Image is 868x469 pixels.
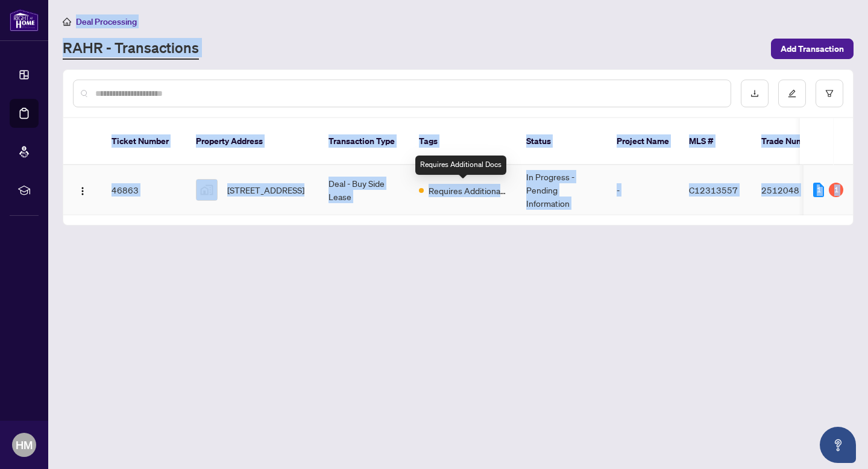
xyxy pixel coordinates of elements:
span: Deal Processing [76,16,137,27]
span: HM [16,436,33,453]
span: download [750,89,759,98]
span: Add Transaction [781,39,844,58]
span: home [63,17,71,26]
th: Property Address [186,118,319,165]
a: RAHR - Transactions [63,38,199,60]
td: - [607,165,679,215]
span: [STREET_ADDRESS] [227,183,304,197]
th: Status [517,118,607,165]
th: Trade Number [752,118,836,165]
td: Deal - Buy Side Lease [319,165,409,215]
img: thumbnail-img [197,180,217,200]
button: Open asap [820,427,856,463]
span: filter [825,89,834,98]
th: Tags [409,118,517,165]
th: Transaction Type [319,118,409,165]
button: Logo [73,180,92,200]
button: filter [816,80,843,107]
img: logo [10,9,39,31]
button: Add Transaction [771,39,854,59]
td: In Progress - Pending Information [517,165,607,215]
span: C12313557 [689,184,738,195]
img: Logo [78,186,87,196]
div: 1 [829,183,843,197]
button: download [741,80,769,107]
th: MLS # [679,118,752,165]
td: 46863 [102,165,186,215]
span: Requires Additional Docs [429,184,507,197]
div: Requires Additional Docs [415,156,506,175]
th: Project Name [607,118,679,165]
th: Ticket Number [102,118,186,165]
span: edit [788,89,796,98]
div: 1 [813,183,824,197]
td: 2512048 [752,165,836,215]
button: edit [778,80,806,107]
